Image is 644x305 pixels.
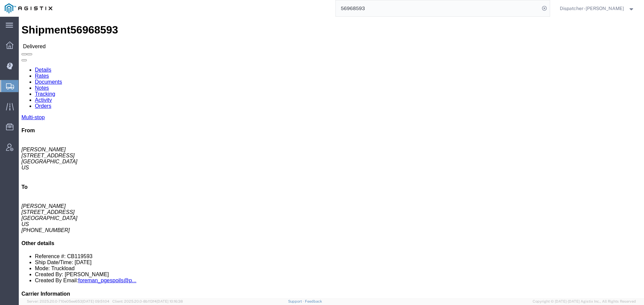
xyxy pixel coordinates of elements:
[305,299,322,303] a: Feedback
[533,299,636,304] span: Copyright © [DATE]-[DATE] Agistix Inc., All Rights Reserved
[288,299,305,303] a: Support
[27,299,109,303] span: Server: 2025.20.0-710e05ee653
[5,3,52,13] img: logo
[559,4,635,12] button: Dispatcher - [PERSON_NAME]
[19,17,644,298] iframe: FS Legacy Container
[82,299,109,303] span: [DATE] 09:51:04
[336,0,540,16] input: Search for shipment number, reference number
[157,299,183,303] span: [DATE] 10:16:38
[560,5,624,12] span: Dispatcher - Cameron Bowman
[112,299,183,303] span: Client: 2025.20.0-8b113f4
